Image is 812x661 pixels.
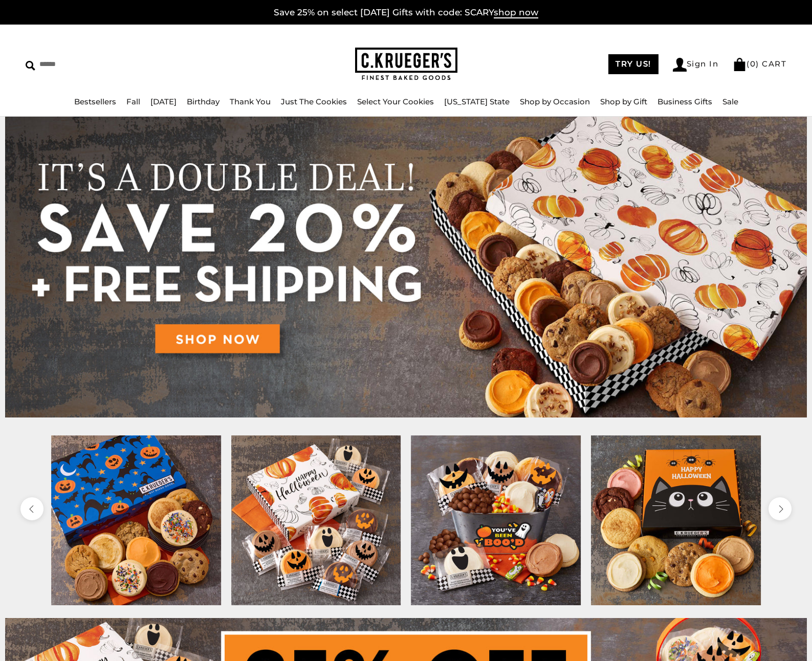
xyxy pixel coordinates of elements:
img: Search [26,61,35,71]
a: TRY US! [608,54,659,74]
a: (0) CART [733,59,786,69]
a: Bestsellers [74,97,116,106]
a: Just The Cookies [281,97,347,106]
a: Shop by Gift [600,97,647,106]
a: Birthday [187,97,220,106]
button: next [769,497,792,520]
img: Happy Halloween Cookie Gift Box - Iced Cookies with Messages [231,435,401,605]
a: [DATE] [150,97,177,106]
img: You've Been Boo'd Gift Pail - Cookies and Snacks [411,435,581,605]
a: Thank You [230,97,271,106]
a: Fall [126,97,140,106]
input: Search [26,56,147,72]
a: Shop by Occasion [520,97,590,106]
img: Bag [733,58,747,71]
img: Halloween Scaredy Cat Bakery Gift Box - Assorted Cookies [591,435,761,605]
a: Sale [722,97,738,106]
img: C.Krueger's Special Offer [5,117,807,417]
img: C.KRUEGER'S [355,48,457,81]
a: Sign In [673,58,719,72]
span: 0 [750,59,756,69]
a: Business Gifts [657,97,712,106]
a: Select Your Cookies [357,97,434,106]
img: Halloween Night Cookie Gift Boxes - Assorted Cookies [51,435,221,605]
button: previous [20,497,43,520]
span: shop now [494,7,538,18]
a: [US_STATE] State [444,97,510,106]
a: Save 25% on select [DATE] Gifts with code: SCARYshop now [274,7,538,18]
img: Account [673,58,687,72]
